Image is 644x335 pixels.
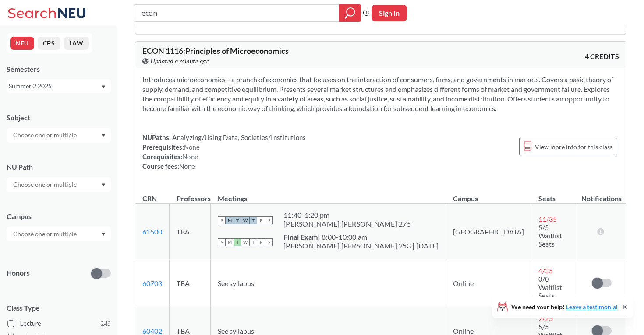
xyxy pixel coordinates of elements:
[100,319,111,328] span: 249
[585,52,619,61] span: 4 CREDITS
[218,327,254,335] span: See syllabus
[241,216,249,224] span: W
[283,211,411,220] div: 11:40 - 1:20 pm
[151,56,209,66] span: Updated a minute ago
[257,216,265,224] span: F
[446,259,531,307] td: Online
[7,162,111,172] div: NU Path
[7,64,111,74] div: Semesters
[234,216,241,224] span: T
[7,318,111,329] label: Lecture
[9,81,100,91] div: Summer 2 2025
[142,46,289,56] span: ECON 1116 : Principles of Microeconomics
[241,238,249,246] span: W
[538,266,553,275] span: 4 / 35
[7,79,111,93] div: Summer 2 2025Dropdown arrow
[265,216,273,224] span: S
[7,303,111,313] span: Class Type
[171,133,306,141] span: Analyzing/Using Data, Societies/Institutions
[182,153,198,161] span: None
[226,238,234,246] span: M
[170,259,211,307] td: TBA
[283,220,411,228] div: [PERSON_NAME] [PERSON_NAME] 275
[577,185,626,204] th: Notifications
[345,7,355,19] svg: magnifying glass
[218,279,254,287] span: See syllabus
[141,6,333,21] input: Class, professor, course number, "phrase"
[535,141,612,152] span: View more info for this class
[142,75,619,113] section: Introduces microeconomics—a branch of economics that focuses on the interaction of consumers, fir...
[538,223,562,248] span: 5/5 Waitlist Seats
[531,185,577,204] th: Seats
[511,304,618,310] span: We need your help!
[283,233,318,241] b: Final Exam
[142,227,162,236] a: 61500
[538,215,557,223] span: 11 / 35
[372,5,407,21] button: Sign In
[184,143,200,151] span: None
[211,185,446,204] th: Meetings
[7,128,111,143] div: Dropdown arrow
[283,241,439,250] div: [PERSON_NAME] [PERSON_NAME] 253 | [DATE]
[234,238,241,246] span: T
[101,85,106,89] svg: Dropdown arrow
[7,268,30,278] p: Honors
[446,185,531,204] th: Campus
[170,185,211,204] th: Professors
[7,177,111,192] div: Dropdown arrow
[9,229,82,239] input: Choose one or multiple
[142,133,306,171] div: NUPaths: Prerequisites: Corequisites: Course fees:
[283,233,439,241] div: | 8:00-10:00 am
[538,314,553,322] span: 2 / 25
[101,183,106,187] svg: Dropdown arrow
[7,227,111,241] div: Dropdown arrow
[566,303,618,311] a: Leave a testimonial
[218,238,226,246] span: S
[7,212,111,221] div: Campus
[257,238,265,246] span: F
[9,130,82,140] input: Choose one or multiple
[538,275,562,300] span: 0/0 Waitlist Seats
[446,204,531,259] td: [GEOGRAPHIC_DATA]
[226,216,234,224] span: M
[64,37,89,50] button: LAW
[249,216,257,224] span: T
[218,216,226,224] span: S
[142,194,157,203] div: CRN
[101,233,106,236] svg: Dropdown arrow
[179,162,195,170] span: None
[38,37,60,50] button: CPS
[10,37,34,50] button: NEU
[7,113,111,122] div: Subject
[265,238,273,246] span: S
[142,327,162,335] a: 60402
[249,238,257,246] span: T
[339,4,361,22] div: magnifying glass
[9,179,82,190] input: Choose one or multiple
[142,279,162,287] a: 60703
[101,134,106,137] svg: Dropdown arrow
[170,204,211,259] td: TBA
